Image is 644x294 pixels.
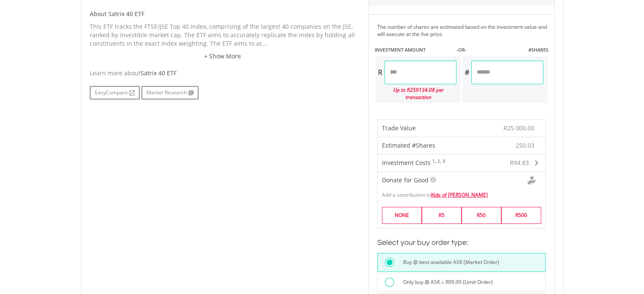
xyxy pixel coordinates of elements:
label: Only buy @ ASK ≤ R99.99 (Limit Order) [398,278,493,287]
h3: Select your buy order type: [377,237,546,249]
sup: 1, 2, 3 [432,158,445,164]
a: Kids of [PERSON_NAME] [431,191,488,198]
span: Investment Costs [382,159,431,167]
span: Trade Value [382,124,416,132]
span: 250.03 [516,141,534,150]
label: R5 [422,207,462,223]
span: R94.83 [510,159,529,167]
span: Donate for Good [382,176,428,184]
img: Donte For Good [527,176,536,185]
span: R25 000.00 [503,124,534,132]
span: Satrix 40 ETF [141,69,177,77]
div: Add a contribution to [378,187,545,198]
span: Estimated #Shares [382,141,435,149]
a: Market Research [141,86,199,99]
div: R [376,60,384,84]
label: R50 [462,207,501,223]
h5: About Satrix 40 ETF [90,10,356,18]
a: EasyCompare [90,86,140,99]
label: INVESTMENT AMOUNT [375,47,426,53]
div: Learn more about [90,69,356,77]
p: This ETF tracks the FTSE/JSE Top 40 Index, comprising of the largest 40 companies on the JSE, ran... [90,22,356,48]
label: Buy @ best available ASK (Market Order) [398,258,499,267]
label: -OR- [456,47,466,53]
label: NONE [382,207,422,223]
label: #SHARES [528,47,548,53]
div: The number of shares are estimated based on the investment value and will execute at the live price. [377,23,551,38]
a: + Show More [90,52,356,60]
label: R500 [501,207,541,223]
div: Up to R259134.08 per transaction [376,84,456,103]
div: # [462,60,471,84]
